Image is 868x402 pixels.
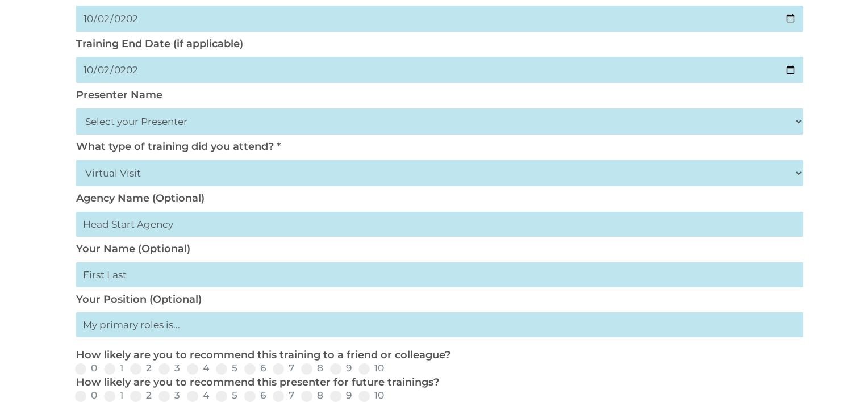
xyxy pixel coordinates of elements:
label: 2 [130,363,152,373]
label: 6 [244,363,266,373]
label: 9 [330,391,352,400]
label: Your Name (Optional) [76,242,190,255]
p: How likely are you to recommend this training to a friend or colleague? [76,349,798,362]
input: First Last [76,262,803,287]
label: Presenter Name [76,89,162,101]
label: 7 [273,363,294,373]
label: 0 [75,363,97,373]
input: Head Start Agency [76,212,803,237]
label: 10 [358,363,384,373]
p: How likely are you to recommend this presenter for future trainings? [76,376,798,390]
label: 8 [301,391,323,400]
label: 5 [216,363,237,373]
label: 1 [104,391,123,400]
label: 5 [216,391,237,400]
label: 4 [187,391,209,400]
label: 7 [273,391,294,400]
label: 2 [130,391,152,400]
label: 10 [358,391,384,400]
label: 8 [301,363,323,373]
label: What type of training did you attend? * [76,140,281,153]
label: 4 [187,363,209,373]
label: 9 [330,363,352,373]
label: 3 [158,391,180,400]
label: 1 [104,363,123,373]
label: Agency Name (Optional) [76,192,205,204]
input: My primary roles is... [76,312,803,337]
label: Your Position (Optional) [76,293,202,305]
label: 3 [158,363,180,373]
label: 6 [244,391,266,400]
label: Training End Date (if applicable) [76,37,243,50]
label: 0 [75,391,97,400]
